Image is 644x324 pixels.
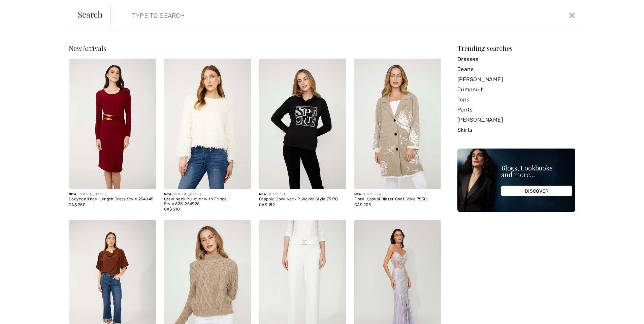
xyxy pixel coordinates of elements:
[567,10,577,21] button: Close
[164,207,180,212] span: CA$ 210
[259,192,266,196] span: New
[457,54,575,64] a: Dresses
[354,59,442,189] img: Floral Casual Blazer Coat Style 75301. Oatmeal
[69,197,156,202] div: Bodycon Knee-Length Dress Style 254045
[457,85,575,95] a: Jumpsuit
[457,45,575,52] div: Trending searches
[259,202,275,207] span: CA$ 152
[354,202,371,207] span: CA$ 205
[69,43,106,53] span: New Arrivals
[354,197,442,202] div: Floral Casual Blazer Coat Style 75301
[259,192,346,197] div: DOLCEZZA
[501,164,572,178] div: Blogs, Lookbooks and more...
[69,202,86,207] span: CA$ 250
[164,197,251,206] div: Crew Neck Pullover with Fringe Style 6281254926
[164,59,251,189] img: Crew Neck Pullover with Fringe Style 6281254926. Off white
[127,5,457,26] input: TYPE TO SEARCH
[69,192,156,197] div: [PERSON_NAME]
[69,59,156,189] img: Bodycon Knee-Length Dress Style 254045. Cabernet
[78,10,102,18] span: Search
[69,192,76,196] span: New
[457,74,575,85] a: [PERSON_NAME]
[457,95,575,105] a: Tops
[15,5,29,11] span: Chat
[164,192,251,197] div: [PERSON_NAME]
[457,115,575,125] a: [PERSON_NAME]
[259,197,346,202] div: Graphic Cowl Neck Pullover Style 75170
[457,125,575,135] a: Skirts
[354,192,442,197] div: DOLCEZZA
[259,59,346,189] img: Graphic Cowl Neck Pullover Style 75170. Black
[164,192,171,196] span: New
[501,186,572,196] div: DISCOVER
[354,192,362,196] span: New
[457,105,575,115] a: Pants
[457,149,575,212] img: Blogs, Lookbooks and more...
[457,64,575,74] a: Jeans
